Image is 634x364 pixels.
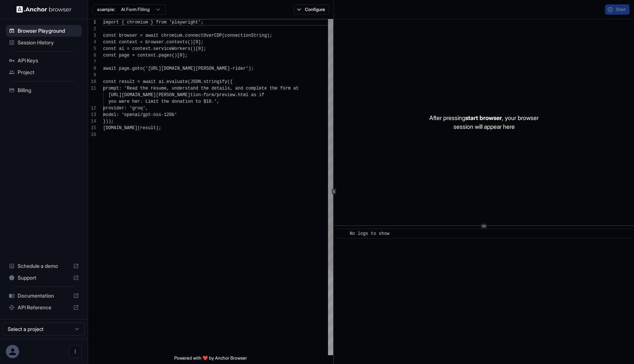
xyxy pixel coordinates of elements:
[103,119,114,124] span: }));
[103,40,204,45] span: const context = browser.contexts()[0];
[174,355,247,364] span: Powered with ❤️ by Anchor Browser
[88,26,96,32] div: 2
[88,125,96,131] div: 15
[69,345,82,358] button: Open menu
[18,292,70,299] span: Documentation
[18,87,79,94] span: Billing
[103,106,148,111] span: provider: 'groq',
[88,112,96,118] div: 13
[88,79,96,85] div: 10
[6,84,82,96] div: Billing
[6,302,82,313] div: API Reference
[108,99,219,104] span: you were her. Limit the donation to $10.',
[429,113,539,131] p: After pressing , your browser session will appear here
[88,72,96,79] div: 9
[6,272,82,284] div: Support
[88,59,96,65] div: 7
[97,7,115,12] span: example:
[190,92,265,98] span: tion-form/preview.html as if
[18,57,79,64] span: API Keys
[6,37,82,48] div: Session History
[18,274,70,281] span: Support
[6,25,82,37] div: Browser Playground
[103,33,235,38] span: const browser = await chromium.connectOverCDP(conn
[235,33,272,38] span: ectionString);
[88,32,96,39] div: 3
[230,66,254,71] span: -rider');
[88,52,96,59] div: 6
[18,39,79,46] span: Session History
[18,262,70,270] span: Schedule a demo
[103,79,233,84] span: const result = await ai.evaluate(JSON.stringify({
[6,290,82,302] div: Documentation
[103,112,177,117] span: model: 'openai/gpt-oss-120b'
[88,65,96,72] div: 8
[17,6,72,13] img: Anchor Logo
[18,69,79,76] span: Project
[103,66,230,71] span: await page.goto('[URL][DOMAIN_NAME][PERSON_NAME]
[88,131,96,138] div: 16
[88,39,96,45] div: 4
[88,105,96,112] div: 12
[340,230,344,237] span: ​
[465,114,502,121] span: start browser
[88,45,96,52] div: 5
[103,86,230,91] span: prompt: 'Read the resume, understand the details
[294,4,329,15] button: Configure
[88,19,96,26] div: 1
[103,46,206,51] span: const ai = context.serviceWorkers()[0];
[103,125,161,131] span: [DOMAIN_NAME](result);
[18,27,79,34] span: Browser Playground
[6,260,82,272] div: Schedule a demo
[6,55,82,66] div: API Keys
[18,304,70,311] span: API Reference
[6,66,82,78] div: Project
[88,118,96,125] div: 14
[108,92,190,98] span: [URL][DOMAIN_NAME][PERSON_NAME]
[350,231,389,236] span: No logs to show
[103,53,187,58] span: const page = context.pages()[0];
[88,85,96,92] div: 11
[103,20,204,25] span: import { chromium } from 'playwright';
[230,86,299,91] span: , and complete the form at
